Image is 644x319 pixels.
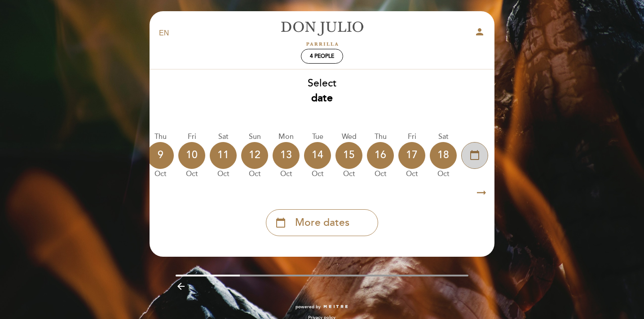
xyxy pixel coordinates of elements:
[273,169,300,179] div: Oct
[367,142,394,169] div: 16
[241,169,268,179] div: Oct
[176,281,186,292] i: arrow_backward
[210,169,237,179] div: Oct
[430,142,457,169] div: 18
[147,132,174,142] div: Thu
[430,132,457,142] div: Sat
[323,305,348,309] img: MEITRE
[304,142,331,169] div: 14
[398,169,425,179] div: Oct
[149,76,495,106] div: Select
[311,92,333,104] b: date
[296,304,321,310] span: powered by
[335,132,362,142] div: Wed
[469,147,480,163] i: calendar_today
[178,142,205,169] div: 10
[210,132,237,142] div: Sat
[296,304,348,310] a: powered by
[241,142,268,169] div: 12
[241,132,268,142] div: Sun
[304,169,331,179] div: Oct
[266,21,378,46] a: [PERSON_NAME]
[398,142,425,169] div: 17
[474,26,485,40] button: person
[367,169,394,179] div: Oct
[178,132,205,142] div: Fri
[210,142,237,169] div: 11
[474,26,485,37] i: person
[273,132,300,142] div: Mon
[273,142,300,169] div: 13
[178,169,205,179] div: Oct
[295,216,349,230] span: More dates
[475,183,488,203] i: arrow_right_alt
[310,53,334,60] span: 4 people
[398,132,425,142] div: Fri
[367,132,394,142] div: Thu
[147,169,174,179] div: Oct
[335,142,362,169] div: 15
[430,169,457,179] div: Oct
[275,215,286,230] i: calendar_today
[335,169,362,179] div: Oct
[304,132,331,142] div: Tue
[147,142,174,169] div: 9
